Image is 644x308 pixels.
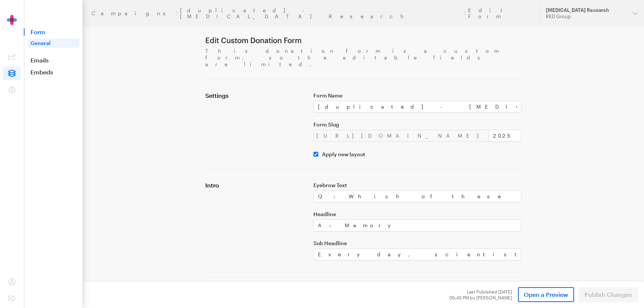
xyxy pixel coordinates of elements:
[24,68,83,76] a: Embeds
[313,211,521,217] label: Headline
[313,122,521,128] label: Form Slug
[205,92,305,99] h4: Settings
[205,48,521,68] p: This donation form is a custom form, so the editable fields are limited.
[318,151,365,157] label: Apply new layout
[313,240,521,246] label: Sub Headline
[313,130,489,142] div: [URL][DOMAIN_NAME]
[205,36,521,45] h1: Edit Custom Donation Form
[205,182,305,189] h4: Intro
[546,13,627,20] div: RKD Group
[180,7,461,19] a: [duplicated] - [MEDICAL_DATA] Research
[518,287,574,302] a: Open a Preview
[24,28,83,36] span: Form
[28,39,80,48] a: General
[91,10,174,16] a: Campaigns
[313,182,521,188] label: Eyebrow Text
[449,289,512,301] div: Last Published [DATE] 05:43 PM by [PERSON_NAME]
[24,57,83,64] a: Emails
[313,93,521,99] label: Form Name
[540,3,644,24] button: [MEDICAL_DATA] Research RKD Group
[546,7,627,13] div: [MEDICAL_DATA] Research
[524,290,568,299] span: Open a Preview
